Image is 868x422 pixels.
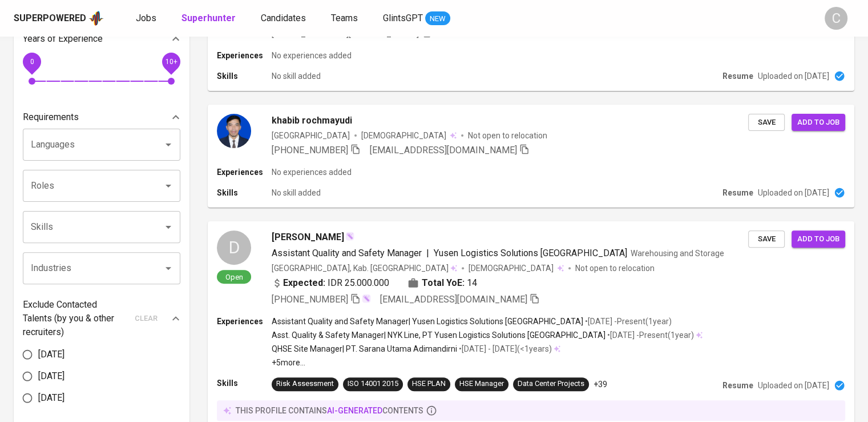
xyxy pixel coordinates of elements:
[383,13,423,23] span: GlintsGPT
[14,10,104,27] a: Superpoweredapp logo
[283,276,325,290] b: Expected:
[797,233,839,246] span: Add to job
[217,230,251,265] div: D
[88,10,104,27] img: app logo
[217,316,272,327] p: Experiences
[575,262,655,274] p: Not open to relocation
[412,379,446,389] div: HSE PLAN
[792,114,845,132] button: Add to job
[236,405,423,416] p: this profile contains contents
[797,116,839,129] span: Add to job
[469,262,555,274] span: [DEMOGRAPHIC_DATA]
[136,11,159,26] a: Jobs
[370,145,517,156] span: [EMAIL_ADDRESS][DOMAIN_NAME]
[457,343,552,355] p: • [DATE] - [DATE] ( <1 years )
[383,11,450,26] a: GlintsGPT NEW
[754,116,779,129] span: Save
[468,130,547,141] p: Not open to relocation
[754,233,779,246] span: Save
[467,276,477,290] span: 14
[136,13,156,23] span: Jobs
[331,11,360,26] a: Teams
[23,298,128,339] p: Exclude Contacted Talents (by you & other recruiters)
[583,316,672,327] p: • [DATE] - Present ( 1 year )
[217,187,272,198] p: Skills
[165,58,177,66] span: 10+
[272,262,457,274] div: [GEOGRAPHIC_DATA], Kab. [GEOGRAPHIC_DATA]
[272,145,348,156] span: [PHONE_NUMBER]
[434,248,627,258] span: Yusen Logistics Solutions [GEOGRAPHIC_DATA]
[327,406,382,415] span: AI-generated
[38,348,64,361] span: [DATE]
[272,230,344,244] span: [PERSON_NAME]
[23,32,103,46] p: Years of Experience
[272,276,389,290] div: IDR 25.000.000
[272,248,422,258] span: Assistant Quality and Safety Manager
[23,298,180,339] div: Exclude Contacted Talents (by you & other recruiters)clear
[272,294,348,305] span: [PHONE_NUMBER]
[361,130,448,141] span: [DEMOGRAPHIC_DATA]
[758,187,829,198] p: Uploaded on [DATE]
[272,130,350,141] div: [GEOGRAPHIC_DATA]
[631,249,724,258] span: Warehousing and Storage
[208,105,854,208] a: khabib rochmayudi[GEOGRAPHIC_DATA][DEMOGRAPHIC_DATA] Not open to relocation[PHONE_NUMBER] [EMAIL_...
[23,106,180,129] div: Requirements
[272,50,352,61] p: No experiences added
[261,11,308,26] a: Candidates
[272,357,703,368] p: +5 more ...
[217,70,272,82] p: Skills
[345,232,354,241] img: magic_wand.svg
[348,379,398,389] div: ISO 14001 2015
[748,230,785,248] button: Save
[14,12,86,25] div: Superpowered
[362,294,371,303] img: magic_wand.svg
[272,166,352,178] p: No experiences added
[272,343,457,355] p: QHSE Site Manager | PT. Sarana Utama Adimandirni
[217,377,272,389] p: Skills
[261,13,306,23] span: Candidates
[272,329,605,341] p: Asst. Quality & Safety Manager | NYK Line, PT Yusen Logistics Solutions [GEOGRAPHIC_DATA]
[722,187,753,198] p: Resume
[422,276,465,290] b: Total YoE:
[272,70,321,82] p: No skill added
[825,7,847,30] div: C
[758,380,829,391] p: Uploaded on [DATE]
[722,70,753,82] p: Resume
[217,114,251,148] img: 8362c8d4cbcef5fbbae45c6eeaaeeece.jpg
[217,50,272,61] p: Experiences
[425,13,450,25] span: NEW
[426,246,429,260] span: |
[217,166,272,178] p: Experiences
[748,114,785,132] button: Save
[594,379,607,390] p: +39
[30,58,34,66] span: 0
[160,260,176,276] button: Open
[380,294,527,305] span: [EMAIL_ADDRESS][DOMAIN_NAME]
[160,219,176,235] button: Open
[272,114,352,128] span: khabib rochmayudi
[276,379,334,389] div: Risk Assessment
[459,379,504,389] div: HSE Manager
[272,28,419,39] span: [EMAIL_ADDRESS][DOMAIN_NAME]
[38,369,64,383] span: [DATE]
[181,11,238,26] a: Superhunter
[758,70,829,82] p: Uploaded on [DATE]
[160,137,176,153] button: Open
[331,13,358,23] span: Teams
[272,316,583,327] p: Assistant Quality and Safety Manager | Yusen Logistics Solutions [GEOGRAPHIC_DATA]
[23,110,79,124] p: Requirements
[518,379,584,389] div: Data Center Projects
[181,13,236,23] b: Superhunter
[38,391,64,405] span: [DATE]
[221,272,248,282] span: Open
[722,380,753,391] p: Resume
[23,27,180,50] div: Years of Experience
[792,230,845,248] button: Add to job
[272,187,321,198] p: No skill added
[605,329,694,341] p: • [DATE] - Present ( 1 year )
[160,178,176,194] button: Open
